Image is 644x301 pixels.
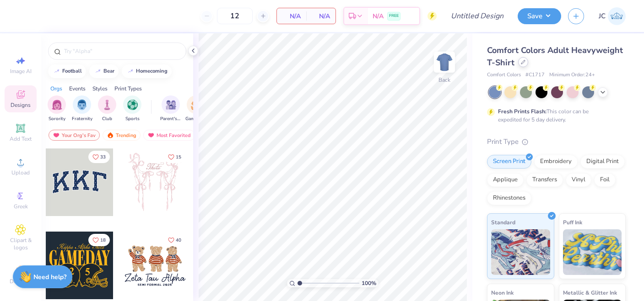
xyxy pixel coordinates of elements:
span: Fraternity [72,116,92,122]
img: trend_line.gif [94,69,102,74]
img: trending.gif [107,132,114,138]
span: Neon Ink [491,288,514,297]
div: Back [438,76,450,84]
button: Save [518,8,561,24]
div: Most Favorited [143,130,195,141]
span: Add Text [10,135,32,143]
span: 33 [100,155,106,159]
img: most_fav.gif [53,132,60,138]
span: Greek [14,203,28,210]
span: N/A [312,11,330,21]
div: Trending [103,130,141,141]
div: filter for Game Day [185,95,206,122]
span: N/A [282,11,301,21]
span: Minimum Order: 24 + [549,71,595,79]
img: most_fav.gif [147,132,155,138]
span: Sports [125,116,140,122]
div: filter for Parent's Weekend [160,95,181,122]
button: filter button [185,95,206,122]
div: Embroidery [534,155,578,169]
span: Game Day [185,116,206,122]
div: filter for Fraternity [72,95,92,122]
button: filter button [160,95,181,122]
img: Back [435,53,454,71]
span: Upload [11,169,30,176]
img: trend_line.gif [53,69,60,74]
img: Sports Image [127,100,138,110]
div: Transfers [526,173,563,187]
span: 18 [100,238,106,243]
button: filter button [123,95,141,122]
img: Puff Ink [563,229,622,275]
span: JC [599,11,606,21]
span: Comfort Colors Adult Heavyweight T-Shirt [487,45,623,68]
button: Like [88,234,110,246]
span: Puff Ink [563,217,582,227]
span: 40 [176,238,181,243]
div: filter for Sorority [48,95,66,122]
button: filter button [98,95,116,122]
input: Untitled Design [444,7,511,25]
button: Like [164,151,185,163]
img: Standard [491,229,550,275]
button: homecoming [122,64,172,78]
button: filter button [72,95,92,122]
div: Styles [92,84,108,93]
span: 100 % [362,279,376,287]
a: JC [599,7,626,25]
div: filter for Club [98,95,116,122]
span: Club [102,116,112,122]
img: Sorority Image [52,100,62,110]
span: Standard [491,217,515,227]
div: Applique [487,173,524,187]
input: Try "Alpha" [63,47,180,56]
span: # C1717 [525,71,545,79]
img: Parent's Weekend Image [166,100,176,110]
button: Like [164,234,185,246]
button: football [48,64,86,78]
img: trend_line.gif [127,69,134,74]
div: Foil [594,173,616,187]
button: filter button [48,95,66,122]
input: – – [217,8,253,24]
strong: Fresh Prints Flash: [498,108,547,115]
div: filter for Sports [123,95,141,122]
div: Events [69,84,86,93]
div: football [62,69,82,74]
span: Decorate [10,278,32,285]
span: Sorority [49,116,65,122]
span: 15 [176,155,181,159]
div: bear [103,69,114,74]
div: Your Org's Fav [49,130,100,141]
span: Designs [11,101,31,109]
img: Game Day Image [191,100,201,110]
img: Jack Chodkowski [608,7,626,25]
div: This color can be expedited for 5 day delivery. [498,107,611,124]
span: Parent's Weekend [160,116,181,122]
span: Comfort Colors [487,71,521,79]
div: Rhinestones [487,191,531,205]
div: Digital Print [580,155,625,169]
div: homecoming [136,69,168,74]
span: Metallic & Glitter Ink [563,288,617,297]
div: Screen Print [487,155,531,169]
div: Print Types [114,84,142,93]
span: Clipart & logos [5,237,37,251]
div: Vinyl [566,173,591,187]
img: Fraternity Image [77,100,87,110]
span: Image AI [10,68,32,75]
strong: Need help? [33,273,66,281]
button: bear [89,64,119,78]
span: FREE [389,13,399,19]
img: Club Image [102,100,112,110]
span: N/A [373,11,384,21]
div: Print Type [487,137,626,147]
button: Like [88,151,110,163]
div: Orgs [50,84,62,93]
